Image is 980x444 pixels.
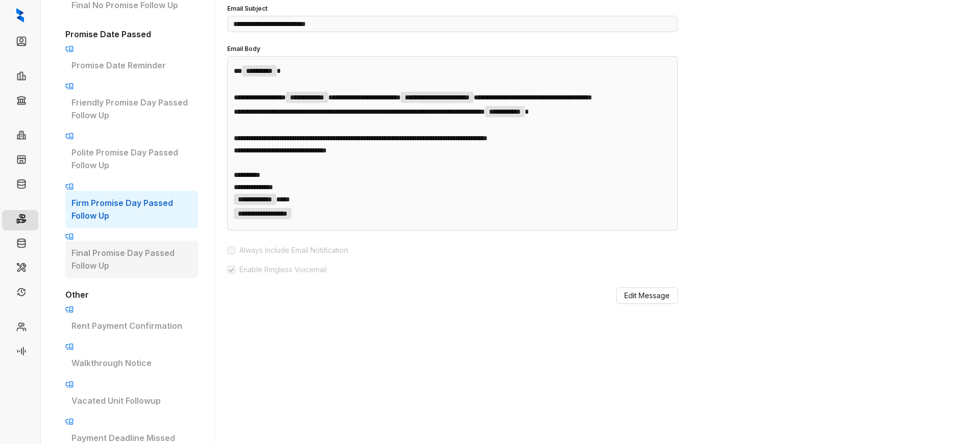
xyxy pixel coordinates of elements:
li: Renewals [2,283,38,304]
li: Rent Collections [2,210,38,230]
li: Knowledge [2,175,38,196]
p: Promise Date Reminder [71,59,192,72]
span: Edit Message [624,290,670,301]
button: Edit Message [616,288,678,304]
p: Friendly Promise Day Passed Follow Up [71,96,192,122]
p: Final Promise Day Passed Follow Up [71,247,192,272]
p: Vacated Unit Followup [71,395,192,407]
li: Move Outs [2,234,38,255]
li: Team [2,318,38,338]
p: Walkthrough Notice [71,357,192,370]
p: Rent Payment Confirmation [71,320,192,332]
li: Communities [2,126,38,147]
span: Always Include Email Notification [235,245,352,256]
h4: Email Subject [227,4,678,14]
li: Leads [2,33,38,53]
span: Enable Ringless Voicemail [235,264,331,275]
li: Leasing [2,67,38,88]
li: Collections [2,92,38,112]
li: Voice AI [2,343,38,363]
h3: Other [65,289,198,301]
img: logo [16,8,24,22]
li: Maintenance [2,259,38,279]
li: Units [2,151,38,171]
p: Firm Promise Day Passed Follow Up [71,197,192,222]
h3: Promise Date Passed [65,28,198,41]
p: Polite Promise Day Passed Follow Up [71,146,192,172]
h4: Email Body [227,44,678,54]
